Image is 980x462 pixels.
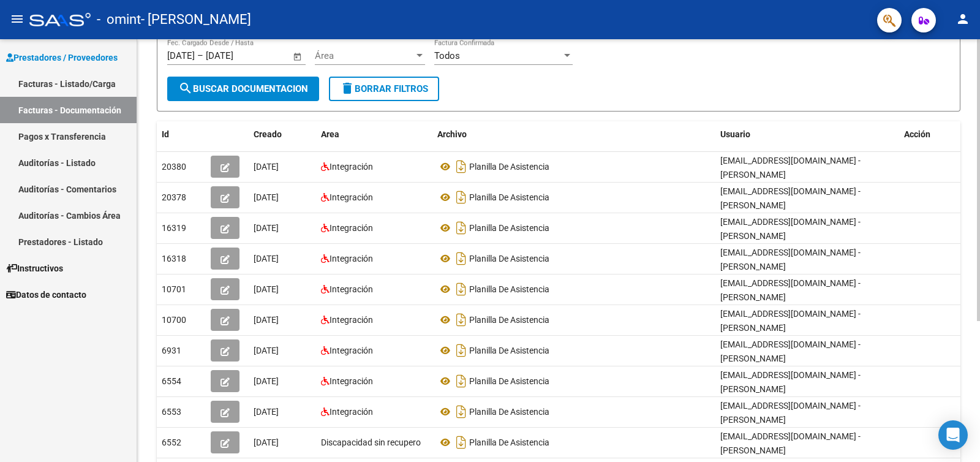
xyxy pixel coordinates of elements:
span: 6554 [162,376,181,386]
span: [DATE] [254,376,279,386]
span: Area [321,129,339,139]
span: [EMAIL_ADDRESS][DOMAIN_NAME] - [PERSON_NAME] [720,339,861,363]
input: Start date [167,50,195,61]
span: Acción [904,129,930,139]
div: Open Intercom Messenger [938,420,968,450]
span: Integración [330,315,373,325]
span: [DATE] [254,437,279,447]
span: [DATE] [254,315,279,325]
mat-icon: delete [340,81,355,96]
datatable-header-cell: Id [157,121,206,148]
span: Integración [330,284,373,294]
mat-icon: search [178,81,193,96]
span: [DATE] [254,223,279,233]
span: Prestadores / Proveedores [6,51,118,64]
span: [DATE] [254,284,279,294]
span: Planilla De Asistencia [469,437,549,447]
i: Descargar documento [453,249,469,268]
input: End date [206,50,265,61]
span: Integración [330,254,373,263]
span: [DATE] [254,346,279,355]
span: 6931 [162,346,181,355]
span: [DATE] [254,162,279,172]
span: – [197,50,203,61]
span: 16319 [162,223,186,233]
span: Planilla De Asistencia [469,407,549,417]
span: Archivo [437,129,467,139]
span: Planilla De Asistencia [469,284,549,294]
span: Borrar Filtros [340,83,428,94]
span: - omint [97,6,141,33]
i: Descargar documento [453,341,469,360]
datatable-header-cell: Archivo [432,121,715,148]
span: Id [162,129,169,139]
mat-icon: person [956,12,970,26]
span: [EMAIL_ADDRESS][DOMAIN_NAME] - [PERSON_NAME] [720,248,861,271]
span: Planilla De Asistencia [469,254,549,263]
span: [DATE] [254,192,279,202]
span: [EMAIL_ADDRESS][DOMAIN_NAME] - [PERSON_NAME] [720,217,861,241]
span: Instructivos [6,262,63,275]
span: 16318 [162,254,186,263]
span: [EMAIL_ADDRESS][DOMAIN_NAME] - [PERSON_NAME] [720,309,861,333]
span: Discapacidad sin recupero [321,437,421,447]
span: Integración [330,407,373,417]
button: Buscar Documentacion [167,77,319,101]
i: Descargar documento [453,187,469,207]
span: Usuario [720,129,750,139]
span: Planilla De Asistencia [469,223,549,233]
i: Descargar documento [453,371,469,391]
span: Planilla De Asistencia [469,346,549,355]
span: 20378 [162,192,186,202]
i: Descargar documento [453,433,469,452]
span: Planilla De Asistencia [469,315,549,325]
span: 20380 [162,162,186,172]
span: [DATE] [254,254,279,263]
datatable-header-cell: Usuario [715,121,899,148]
span: 6553 [162,407,181,417]
span: Planilla De Asistencia [469,162,549,172]
button: Borrar Filtros [329,77,439,101]
mat-icon: menu [10,12,24,26]
span: Integración [330,162,373,172]
span: Integración [330,346,373,355]
datatable-header-cell: Creado [249,121,316,148]
i: Descargar documento [453,218,469,238]
span: 10700 [162,315,186,325]
span: Datos de contacto [6,288,86,301]
span: Área [315,50,414,61]
i: Descargar documento [453,310,469,330]
span: [EMAIL_ADDRESS][DOMAIN_NAME] - [PERSON_NAME] [720,156,861,180]
span: Creado [254,129,282,139]
i: Descargar documento [453,402,469,422]
i: Descargar documento [453,279,469,299]
span: Todos [434,50,460,61]
span: [EMAIL_ADDRESS][DOMAIN_NAME] - [PERSON_NAME] [720,431,861,455]
span: Buscar Documentacion [178,83,308,94]
span: Integración [330,223,373,233]
span: [EMAIL_ADDRESS][DOMAIN_NAME] - [PERSON_NAME] [720,278,861,302]
span: 10701 [162,284,186,294]
datatable-header-cell: Area [316,121,432,148]
span: 6552 [162,437,181,447]
span: - [PERSON_NAME] [141,6,251,33]
button: Open calendar [291,50,305,64]
span: Integración [330,192,373,202]
span: Planilla De Asistencia [469,376,549,386]
span: Integración [330,376,373,386]
span: [EMAIL_ADDRESS][DOMAIN_NAME] - [PERSON_NAME] [720,401,861,425]
span: [EMAIL_ADDRESS][DOMAIN_NAME] - [PERSON_NAME] [720,186,861,210]
i: Descargar documento [453,157,469,176]
datatable-header-cell: Acción [899,121,960,148]
span: [EMAIL_ADDRESS][DOMAIN_NAME] - [PERSON_NAME] [720,370,861,394]
span: Planilla De Asistencia [469,192,549,202]
span: [DATE] [254,407,279,417]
